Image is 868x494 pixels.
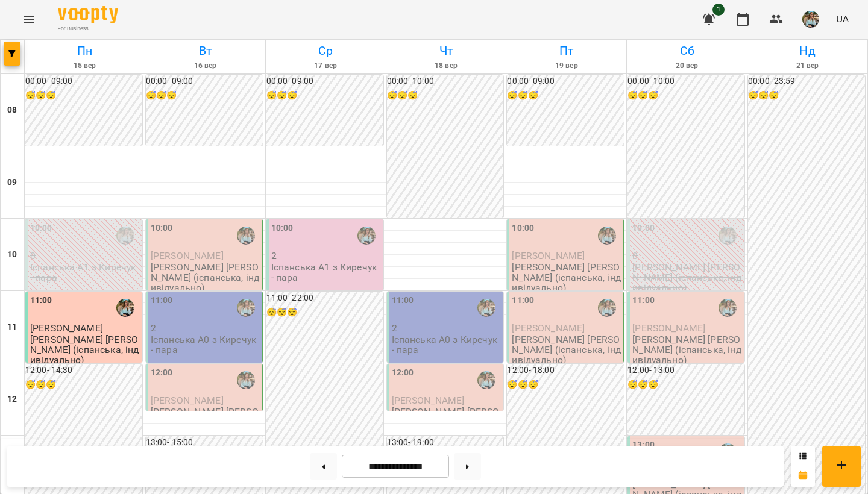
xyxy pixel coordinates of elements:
img: Киречук Валерія Володимирівна (і) [116,227,134,245]
label: 10:00 [30,222,52,235]
h6: Пт [508,42,624,60]
p: [PERSON_NAME] [PERSON_NAME] (іспанська, індивідуально) [512,334,621,366]
label: 11:00 [512,294,534,307]
h6: 😴😴😴 [146,89,263,102]
h6: 00:00 - 09:00 [266,75,383,88]
img: Киречук Валерія Володимирівна (і) [116,299,134,317]
img: Киречук Валерія Володимирівна (і) [237,371,255,389]
h6: 00:00 - 23:59 [748,75,865,88]
p: 2 [271,251,380,261]
label: 11:00 [151,294,173,307]
h6: 17 вер [268,60,384,72]
h6: Вт [147,42,263,60]
label: 10:00 [512,222,534,235]
img: Киречук Валерія Володимирівна (і) [477,371,495,389]
span: [PERSON_NAME] [632,322,705,334]
img: 856b7ccd7d7b6bcc05e1771fbbe895a7.jfif [802,11,819,28]
button: UA [831,8,854,30]
h6: 10 [7,248,17,261]
img: Киречук Валерія Володимирівна (і) [237,299,255,317]
h6: 21 вер [749,60,866,72]
h6: 😴😴😴 [627,89,744,102]
img: Киречук Валерія Володимирівна (і) [719,299,737,317]
label: 11:00 [30,294,52,307]
h6: 11 [7,320,17,334]
h6: 15 вер [27,60,143,72]
img: Киречук Валерія Володимирівна (і) [237,227,255,245]
span: 1 [712,4,725,16]
p: Іспанська А1 з Киречук - пара [30,262,139,283]
h6: 00:00 - 10:00 [627,75,744,88]
h6: 09 [7,176,17,189]
p: 0 [632,251,741,261]
p: 2 [392,323,501,333]
h6: Сб [629,42,745,60]
h6: 00:00 - 09:00 [25,75,142,88]
h6: 00:00 - 09:00 [507,75,624,88]
h6: 😴😴😴 [266,89,383,102]
h6: 😴😴😴 [627,378,744,392]
span: For Business [58,25,118,33]
h6: 12:00 - 18:00 [507,364,624,377]
span: UA [836,13,849,25]
h6: 08 [7,104,17,117]
h6: 😴😴😴 [748,89,865,102]
img: Киречук Валерія Володимирівна (і) [357,227,376,245]
h6: 16 вер [147,60,263,72]
p: Іспанська А0 з Киречук - пара [392,334,501,355]
h6: 12 [7,393,17,406]
h6: 19 вер [508,60,624,72]
p: [PERSON_NAME] [PERSON_NAME] (іспанська, індивідуально) [151,407,260,438]
h6: 11:00 - 22:00 [266,292,383,305]
h6: Нд [749,42,866,60]
p: [PERSON_NAME] [PERSON_NAME] (іспанська, індивідуально) [512,262,621,293]
p: [PERSON_NAME] [PERSON_NAME] (іспанська, індивідуально) [30,334,139,366]
h6: 13:00 - 15:00 [146,436,263,449]
p: [PERSON_NAME] [PERSON_NAME] (іспанська, індивідуально) [151,262,260,293]
label: 10:00 [632,222,655,235]
img: Voopty Logo [58,6,118,23]
span: [PERSON_NAME] [151,395,224,406]
label: 12:00 [151,366,173,380]
h6: 12:00 - 13:00 [627,364,744,377]
label: 11:00 [632,294,655,307]
span: [PERSON_NAME] [512,250,585,261]
button: Menu [14,5,43,34]
p: 2 [151,323,260,333]
h6: Пн [27,42,143,60]
h6: 20 вер [629,60,745,72]
img: Киречук Валерія Володимирівна (і) [477,299,495,317]
label: 10:00 [151,222,173,235]
h6: Ср [268,42,384,60]
p: Іспанська А0 з Киречук - пара [151,334,260,355]
h6: 00:00 - 09:00 [146,75,263,88]
span: [PERSON_NAME] [30,322,103,334]
p: [PERSON_NAME] [PERSON_NAME] (іспанська, індивідуально) [392,407,501,438]
label: 11:00 [392,294,414,307]
span: [PERSON_NAME] [512,322,585,334]
label: 10:00 [271,222,294,235]
h6: 12:00 - 14:30 [25,364,142,377]
p: 0 [30,251,139,261]
img: Киречук Валерія Володимирівна (і) [598,299,616,317]
p: Іспанська А1 з Киречук - пара [271,262,380,283]
h6: 18 вер [388,60,505,72]
h6: 13:00 - 19:00 [387,436,504,449]
img: Киречук Валерія Володимирівна (і) [719,227,737,245]
h6: 😴😴😴 [266,306,383,319]
h6: 😴😴😴 [507,378,624,392]
img: Киречук Валерія Володимирівна (і) [598,227,616,245]
label: 12:00 [392,366,414,380]
h6: Чт [388,42,505,60]
h6: 00:00 - 10:00 [387,75,504,88]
